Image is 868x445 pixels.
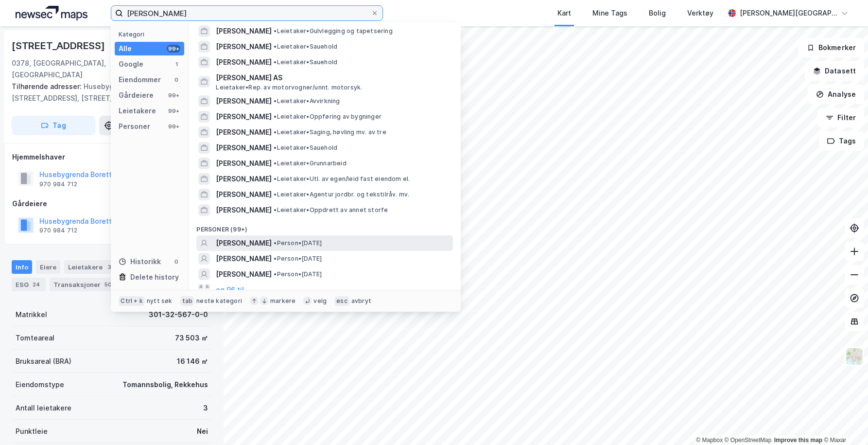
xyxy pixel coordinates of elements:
div: Eiendomstype [16,379,64,391]
span: Leietaker • Gulvlegging og tapetsering [274,27,392,35]
div: Ctrl + k [119,296,145,306]
button: Datasett [805,61,864,81]
span: [PERSON_NAME] [216,25,272,37]
div: Eiendommer [119,74,161,86]
span: [PERSON_NAME] [216,237,272,249]
div: 99+ [167,91,180,99]
span: • [274,191,277,198]
div: Mine Tags [592,7,627,19]
a: Mapbox [696,437,723,444]
div: 0 [173,258,180,266]
div: 0 [173,76,180,84]
span: • [274,206,277,214]
span: • [274,27,277,35]
button: Tag [12,116,95,135]
div: 99+ [167,45,180,53]
div: avbryt [351,297,371,305]
div: Bruksareal (BRA) [16,356,71,367]
div: Bolig [649,7,666,19]
div: 24 [31,280,42,289]
div: Gårdeiere [119,89,154,101]
div: 1 [173,60,180,68]
div: Nei [197,426,208,437]
span: • [274,255,277,262]
span: • [274,113,277,120]
div: Gårdeiere [12,198,211,210]
span: [PERSON_NAME] [216,189,272,200]
div: velg [313,297,327,305]
span: [PERSON_NAME] [216,204,272,216]
div: ESG [12,278,46,291]
iframe: Chat Widget [819,398,868,445]
span: • [274,128,277,136]
div: Alle [119,43,132,54]
span: [PERSON_NAME] [216,56,272,68]
span: Leietaker • Rep. av motorvogner/unnt. motorsyk. [216,84,362,91]
div: 50 [103,280,114,289]
span: • [274,43,277,50]
div: markere [270,297,295,305]
span: Leietaker • Agentur jordbr. og tekstilråv. mv. [274,191,409,198]
span: Leietaker • Oppføring av bygninger [274,113,382,121]
span: Leietaker • Avvirkning [274,97,340,105]
span: [PERSON_NAME] [216,41,272,53]
button: Tags [819,131,864,151]
div: 970 984 712 [39,227,77,234]
div: 301-32-567-0-0 [149,309,208,320]
span: [PERSON_NAME] [216,253,272,265]
div: 3 [203,402,208,414]
span: Leietaker • Grunnarbeid [274,160,346,167]
img: Z [845,347,864,366]
span: Leietaker • Saging, høvling mv. av tre [274,128,386,136]
div: Verktøy [687,7,713,19]
a: OpenStreetMap [725,437,772,444]
span: [PERSON_NAME] [216,111,272,123]
div: 99+ [167,107,180,115]
div: Leietakere [119,105,156,117]
div: Husebygrenda 3, [STREET_ADDRESS], [STREET_ADDRESS] [12,81,204,104]
span: Person • [DATE] [274,270,322,278]
div: 3 [104,262,114,272]
div: Punktleie [16,426,48,437]
button: Filter [817,108,864,127]
div: Hjemmelshaver [12,151,211,163]
span: • [274,144,277,151]
div: 0378, [GEOGRAPHIC_DATA], [GEOGRAPHIC_DATA] [12,57,137,81]
div: [PERSON_NAME][GEOGRAPHIC_DATA] [740,7,837,19]
span: [PERSON_NAME] [216,268,272,280]
div: tab [180,296,195,306]
input: Søk på adresse, matrikkel, gårdeiere, leietakere eller personer [123,6,371,20]
div: Kontrollprogram for chat [819,398,868,445]
div: Kart [557,7,571,19]
span: Person • [DATE] [274,239,322,247]
div: neste kategori [196,297,242,305]
span: [PERSON_NAME] [216,95,272,107]
div: Transaksjoner [50,278,118,291]
span: Leietaker • Oppdrett av annet storfe [274,206,388,214]
span: Person • [DATE] [274,255,322,263]
span: • [274,160,277,167]
span: [PERSON_NAME] [216,142,272,154]
div: Personer (99+) [189,218,461,235]
div: Antall leietakere [16,402,71,414]
div: 99+ [167,123,180,130]
span: Leietaker • Sauehold [274,58,337,66]
button: Bokmerker [799,38,864,57]
div: Tomannsbolig, Rekkehus [122,379,208,391]
span: • [274,175,277,182]
div: Matrikkel [16,309,47,320]
span: • [274,239,277,247]
a: Improve this map [774,437,822,444]
div: Leietakere [64,260,118,274]
span: • [274,97,277,105]
div: Tomteareal [16,332,54,344]
div: 16 146 ㎡ [177,356,208,367]
div: Delete history [130,271,179,283]
span: Leietaker • Sauehold [274,144,337,152]
span: [PERSON_NAME] [216,158,272,169]
span: • [274,58,277,66]
div: 73 503 ㎡ [175,332,208,344]
div: Eiere [36,260,60,274]
div: esc [334,296,349,306]
span: Leietaker • Utl. av egen/leid fast eiendom el. [274,175,410,183]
